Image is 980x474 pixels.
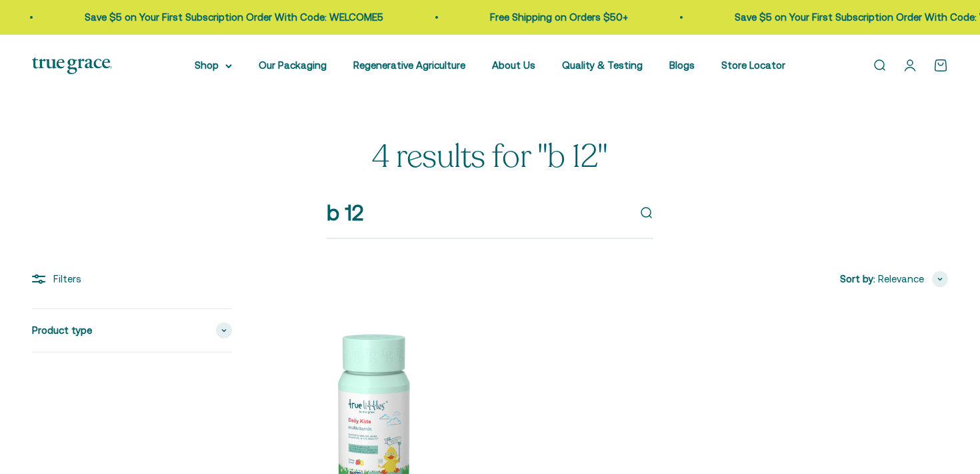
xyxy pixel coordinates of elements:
[721,59,785,71] a: Store Locator
[32,309,232,352] summary: Product type
[195,57,232,73] summary: Shop
[840,271,875,287] span: Sort by:
[353,59,465,71] a: Regenerative Agriculture
[562,59,643,71] a: Quality & Testing
[77,9,375,25] p: Save $5 on Your First Subscription Order With Code: WELCOME5
[32,271,232,287] div: Filters
[259,59,327,71] a: Our Packaging
[327,196,628,230] input: Search
[32,322,92,338] span: Product type
[878,271,924,287] span: Relevance
[32,140,948,175] h1: 4 results for "b 12"
[492,59,535,71] a: About Us
[878,271,948,287] button: Relevance
[482,11,620,23] a: Free Shipping on Orders $50+
[669,59,695,71] a: Blogs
